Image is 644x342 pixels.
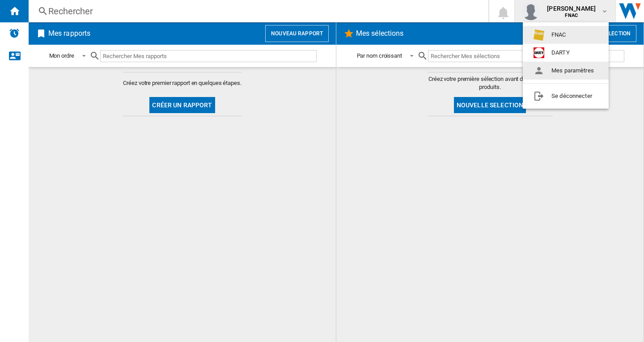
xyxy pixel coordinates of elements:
[523,62,609,80] button: Mes paramètres
[523,87,609,105] button: Se déconnecter
[523,44,609,62] button: DARTY
[523,26,609,44] button: FNAC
